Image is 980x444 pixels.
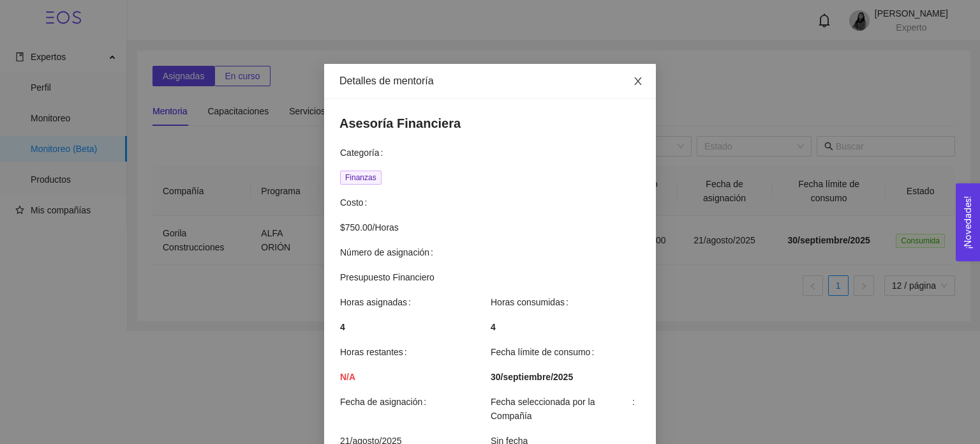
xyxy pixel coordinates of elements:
[633,76,643,86] span: close
[491,370,573,384] span: 30/septiembre/2025
[491,395,640,423] span: Fecha seleccionada por la Compañía
[340,245,438,259] span: Número de asignación
[340,295,416,309] span: Horas asignadas
[340,220,640,234] span: $750.00 / Horas
[339,114,641,132] h4: Asesoría Financiera
[340,195,372,210] span: Costo
[491,345,599,359] span: Fecha límite de consumo
[339,74,641,88] div: Detalles de mentoría
[491,322,496,332] strong: 4
[340,322,345,332] strong: 4
[340,345,412,359] span: Horas restantes
[340,395,431,409] span: Fecha de asignación
[340,146,388,160] span: Categoría
[956,183,980,261] button: Open Feedback Widget
[340,270,640,284] span: Presupuesto Financiero
[340,372,355,382] strong: N/A
[620,64,656,100] button: Close
[491,295,574,309] span: Horas consumidas
[340,171,382,185] span: Finanzas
